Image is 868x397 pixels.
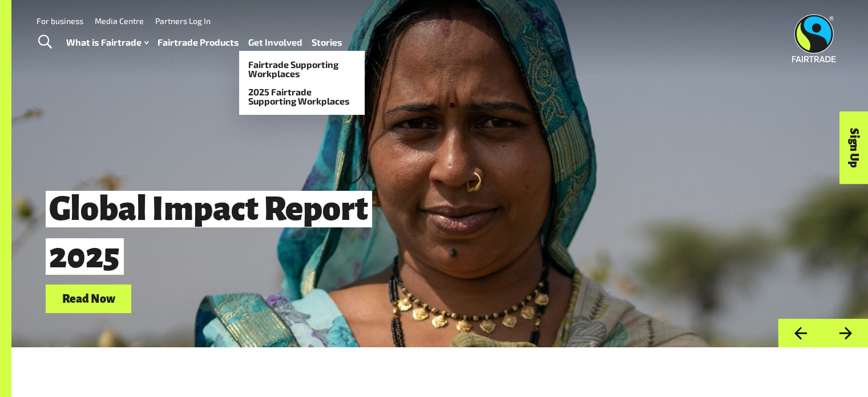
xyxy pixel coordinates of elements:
[46,284,131,314] a: Read Now
[155,16,211,26] a: Partners Log In
[248,34,302,51] a: Get Involved
[792,14,836,62] img: Fairtrade Australia New Zealand logo
[95,16,144,26] a: Media Centre
[158,34,239,51] a: Fairtrade Products
[46,191,372,275] span: Global Impact Report 2025
[239,83,365,110] a: 2025 Fairtrade Supporting Workplaces
[66,34,148,51] a: What is Fairtrade
[37,16,83,26] a: For business
[823,319,868,348] button: Next
[312,34,342,51] a: Stories
[239,55,365,83] a: Fairtrade Supporting Workplaces
[31,28,59,57] a: Toggle Search
[778,319,823,348] button: Previous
